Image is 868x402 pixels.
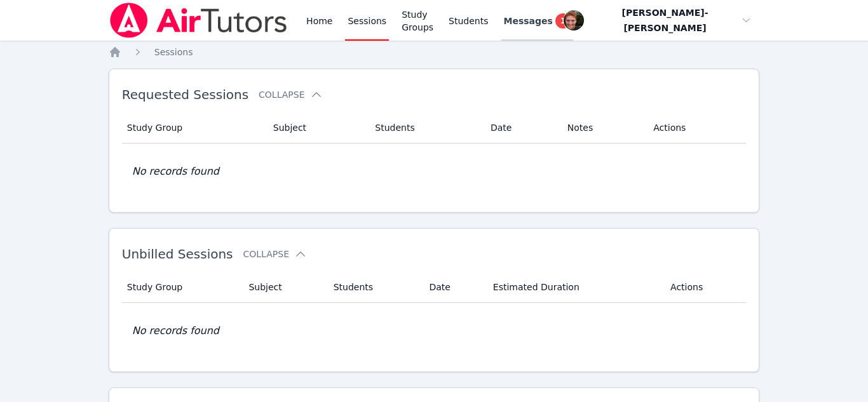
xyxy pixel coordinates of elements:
span: Sessions [154,47,193,57]
th: Students [326,272,422,303]
th: Study Group [122,112,266,144]
button: Collapse [243,248,307,260]
th: Actions [663,272,746,303]
th: Notes [560,112,646,144]
button: Collapse [259,88,322,101]
img: Air Tutors [109,3,288,38]
a: Sessions [154,46,193,58]
th: Date [483,112,560,144]
th: Estimated Duration [485,272,663,303]
span: Requested Sessions [122,87,248,102]
th: Subject [266,112,368,144]
nav: Breadcrumb [109,46,760,58]
td: No records found [122,144,747,199]
span: Messages [504,15,553,27]
th: Actions [646,112,746,144]
th: Subject [241,272,325,303]
td: No records found [122,303,747,359]
th: Date [421,272,485,303]
th: Study Group [122,272,241,303]
span: Unbilled Sessions [122,246,233,262]
th: Students [367,112,483,144]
